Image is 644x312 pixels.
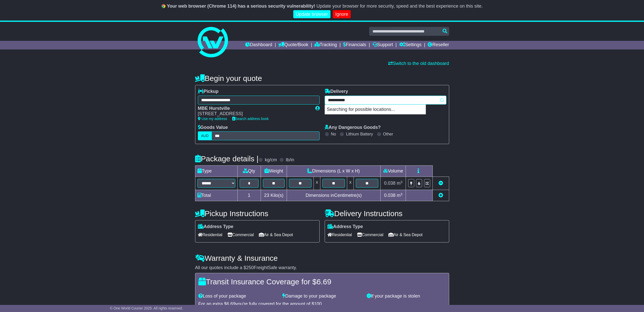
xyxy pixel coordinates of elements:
[195,190,237,201] td: Total
[261,166,287,177] td: Weight
[198,106,310,111] div: MBE Hurstville
[372,41,393,49] a: Support
[198,131,212,140] label: AUD
[198,125,228,130] label: Goods Value
[383,132,393,136] label: Other
[331,132,336,136] label: No
[325,105,426,114] p: Searching for possible locations...
[195,265,449,271] div: All our quotes include a $ FreightSafe warranty.
[198,278,446,286] h4: Transit Insurance Coverage for $
[195,74,449,82] h4: Begin your quote
[195,209,320,218] h4: Pickup Instructions
[195,254,449,262] h4: Warranty & Insurance
[439,193,443,198] a: Add new item
[278,41,308,49] a: Quote/Book
[401,192,403,196] sup: 3
[198,89,219,94] label: Pickup
[325,209,449,218] h4: Delivery Instructions
[198,117,227,121] a: Use my address
[286,157,294,163] label: lb/in
[261,190,287,201] td: Kilo(s)
[401,180,403,184] sup: 3
[327,231,352,239] span: Residential
[347,177,354,190] td: x
[167,4,315,9] b: Your web browser (Chrome 114) has a serious security vulnerability!
[232,117,269,121] a: Search address book
[346,132,373,136] label: Lithium Battery
[397,193,403,198] span: m
[246,265,254,270] span: 250
[198,231,222,239] span: Residential
[343,41,366,49] a: Financials
[381,166,406,177] td: Volume
[198,111,310,117] div: [STREET_ADDRESS]
[314,177,320,190] td: x
[280,293,364,299] div: Damage to your package
[384,181,396,186] span: 0.038
[325,89,348,94] label: Delivery
[198,224,234,230] label: Address Type
[317,278,331,286] span: 6.69
[287,166,381,177] td: Dimensions (L x W x H)
[227,231,254,239] span: Commercial
[195,166,237,177] td: Type
[388,231,423,239] span: Air & Sea Depot
[397,181,403,186] span: m
[357,231,383,239] span: Commercial
[237,166,261,177] td: Qty
[110,306,183,310] span: © One World Courier 2025. All rights reserved.
[364,293,448,299] div: If your package is stolen
[264,193,269,198] span: 23
[428,41,449,49] a: Reseller
[198,301,446,307] div: For an extra $ you're fully covered for the amount of $ .
[439,181,443,186] a: Remove this item
[315,41,337,49] a: Tracking
[227,301,236,306] span: 6.69
[316,4,483,9] span: Update your browser for more security, speed and the best experience on this site.
[195,154,259,163] h4: Package details |
[384,193,396,198] span: 0.038
[265,157,277,163] label: kg/cm
[333,10,351,19] a: Ignore
[237,190,261,201] td: 1
[259,231,293,239] span: Air & Sea Depot
[287,190,381,201] td: Dimensions in Centimetre(s)
[196,293,280,299] div: Loss of your package
[293,10,330,19] a: Update browser
[388,61,449,66] a: Switch to the old dashboard
[314,301,322,306] span: 100
[399,41,422,49] a: Settings
[327,224,363,230] label: Address Type
[245,41,272,49] a: Dashboard
[325,125,381,130] label: Any Dangerous Goods?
